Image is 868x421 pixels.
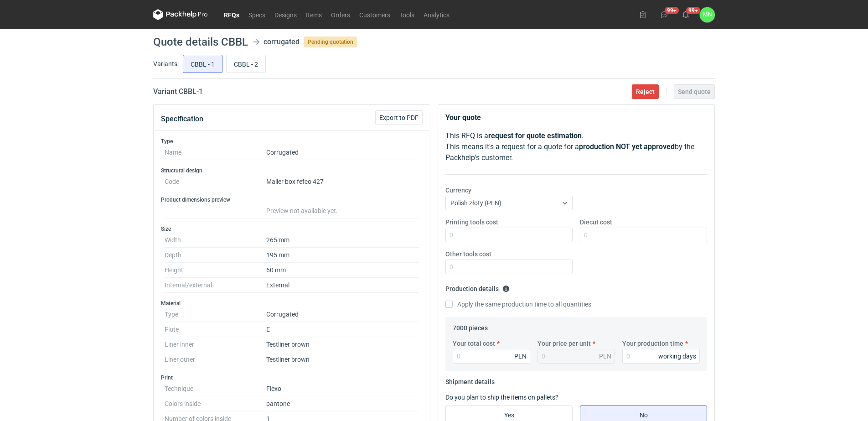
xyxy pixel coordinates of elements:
[165,322,266,337] dt: Flute
[453,321,488,332] legend: 7000 pieces
[445,186,471,195] label: Currency
[266,263,419,278] dd: 60 mm
[266,278,419,293] dd: External
[161,196,423,203] h3: Product dimensions preview
[165,263,266,278] dt: Height
[165,352,266,367] dt: Liner outer
[153,59,179,68] label: Variants:
[161,167,423,174] h3: Structural design
[304,36,357,47] span: Pending quotation
[161,225,423,233] h3: Size
[599,352,611,361] div: PLN
[579,142,675,151] strong: production NOT yet approved
[266,322,419,337] dd: E
[445,113,481,122] strong: Your quote
[266,174,419,189] dd: Mailer box fefco 427
[678,88,711,95] span: Send quote
[700,7,715,22] button: MN
[270,9,301,20] a: Designs
[445,300,591,309] label: Apply the same production time to all quantities
[445,228,573,242] input: 0
[161,374,423,381] h3: Print
[355,9,395,20] a: Customers
[445,218,498,227] label: Printing tools cost
[266,337,419,352] dd: Testliner brown
[266,352,419,367] dd: Testliner brown
[226,55,266,73] label: CBBL - 2
[219,9,244,20] a: RFQs
[266,248,419,263] dd: 195 mm
[266,381,419,396] dd: Flexo
[622,339,683,348] label: Your production time
[165,381,266,396] dt: Technique
[161,138,423,145] h3: Type
[580,228,707,242] input: 0
[453,339,495,348] label: Your total cost
[165,248,266,263] dt: Depth
[514,352,527,361] div: PLN
[700,7,715,22] div: Małgorzata Nowotna
[326,9,355,20] a: Orders
[153,36,248,47] h1: Quote details CBBL
[244,9,270,20] a: Specs
[445,130,707,163] p: This RFQ is a . This means it's a request for a quote for a by the Packhelp's customer.
[657,7,672,22] button: 99+
[165,233,266,248] dt: Width
[266,396,419,411] dd: pantone
[165,337,266,352] dt: Liner inner
[445,394,558,401] label: Do you plan to ship the items on pallets?
[153,86,203,97] h2: Variant CBBL - 1
[165,396,266,411] dt: Colors inside
[580,218,612,227] label: Diecut cost
[537,339,591,348] label: Your price per unit
[453,349,530,364] input: 0
[445,249,491,259] label: Other tools cost
[450,199,501,207] span: Polish złoty (PLN)
[301,9,326,20] a: Items
[622,349,700,364] input: 0
[658,352,696,361] div: working days
[165,174,266,189] dt: Code
[183,55,222,73] label: CBBL - 1
[263,36,300,47] div: corrugated
[266,145,419,160] dd: Corrugated
[266,307,419,322] dd: Corrugated
[161,108,203,130] button: Specification
[445,260,573,274] input: 0
[488,131,582,140] strong: request for quote estimation
[165,278,266,293] dt: Internal/external
[419,9,454,20] a: Analytics
[379,114,418,121] span: Export to PDF
[445,374,495,385] legend: Shipment details
[266,233,419,248] dd: 265 mm
[674,84,715,99] button: Send quote
[636,88,655,95] span: Reject
[153,9,208,20] svg: Packhelp Pro
[165,145,266,160] dt: Name
[161,300,423,307] h3: Material
[266,207,338,214] span: Preview not available yet.
[445,281,510,292] legend: Production details
[678,7,693,22] button: 99+
[165,307,266,322] dt: Type
[375,110,423,125] button: Export to PDF
[395,9,419,20] a: Tools
[632,84,659,99] button: Reject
